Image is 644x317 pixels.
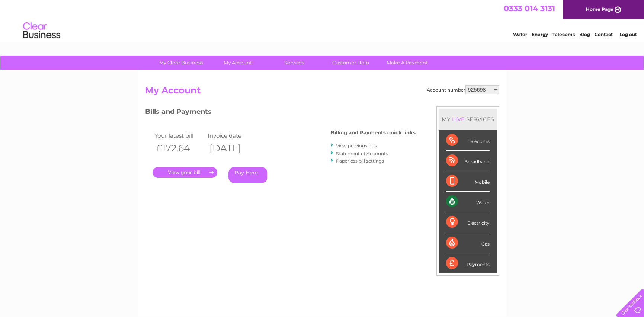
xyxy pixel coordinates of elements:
[446,253,490,273] div: Payments
[427,85,499,94] div: Account number
[207,56,268,70] a: My Account
[446,192,490,212] div: Water
[446,212,490,233] div: Electricity
[145,106,416,119] h3: Bills and Payments
[320,56,381,70] a: Customer Help
[206,131,259,141] td: Invoice date
[147,4,498,36] div: Clear Business is a trading name of Verastar Limited (registered in [GEOGRAPHIC_DATA] No. 3667643...
[23,19,61,42] img: logo.png
[228,167,267,183] a: Pay Here
[336,151,388,156] a: Statement of Accounts
[451,116,466,123] div: LIVE
[145,85,499,99] h2: My Account
[331,130,416,135] h4: Billing and Payments quick links
[595,32,613,37] a: Contact
[153,131,206,141] td: Your latest bill
[446,233,490,253] div: Gas
[513,32,527,37] a: Water
[552,32,575,37] a: Telecoms
[153,141,206,156] th: £172.64
[150,56,212,70] a: My Clear Business
[153,167,217,178] a: .
[446,151,490,171] div: Broadband
[377,56,438,70] a: Make A Payment
[446,171,490,192] div: Mobile
[532,32,548,37] a: Energy
[439,109,497,130] div: MY SERVICES
[263,56,325,70] a: Services
[336,143,377,148] a: View previous bills
[579,32,590,37] a: Blog
[206,141,259,156] th: [DATE]
[504,4,555,13] a: 0333 014 3131
[336,158,384,164] a: Paperless bill settings
[446,130,490,151] div: Telecoms
[619,32,637,37] a: Log out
